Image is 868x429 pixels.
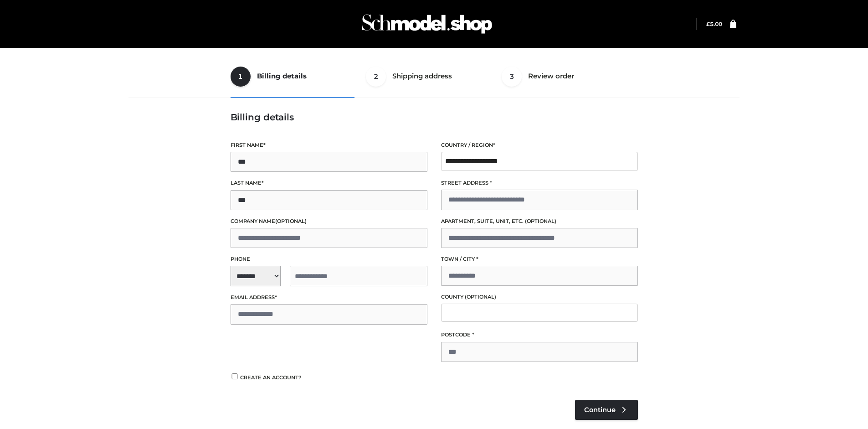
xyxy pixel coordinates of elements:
[231,112,638,123] h3: Billing details
[275,218,307,224] span: (optional)
[441,141,638,150] label: Country / Region
[584,406,616,414] span: Continue
[706,21,722,27] a: £5.00
[441,255,638,264] label: Town / City
[441,179,638,187] label: Street address
[706,21,710,27] span: £
[231,293,427,302] label: Email address
[231,255,427,264] label: Phone
[231,217,427,226] label: Company name
[441,331,638,339] label: Postcode
[706,21,722,27] bdi: 5.00
[231,141,427,150] label: First name
[441,293,638,301] label: County
[465,294,496,300] span: (optional)
[240,374,302,381] span: Create an account?
[525,218,556,224] span: (optional)
[231,373,239,379] input: Create an account?
[575,400,638,420] a: Continue
[359,6,495,42] img: Schmodel Admin 964
[231,179,427,187] label: Last name
[441,217,638,226] label: Apartment, suite, unit, etc.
